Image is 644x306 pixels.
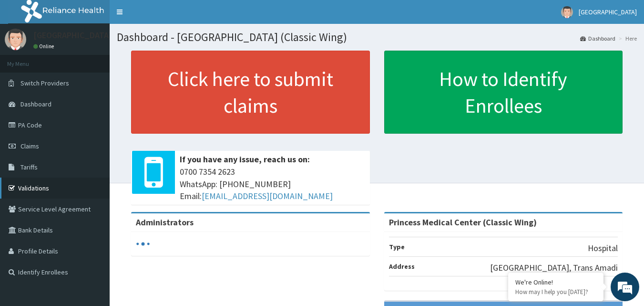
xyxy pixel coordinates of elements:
img: User Image [5,29,26,50]
b: If you have any issue, reach us on: [180,154,310,165]
b: Address [389,262,415,271]
a: Online [33,43,56,50]
p: [GEOGRAPHIC_DATA], Trans Amadi [490,262,618,274]
strong: Princess Medical Center (Classic Wing) [389,217,537,228]
svg: audio-loading [136,237,150,251]
span: 0700 7354 2623 WhatsApp: [PHONE_NUMBER] Email: [180,166,365,202]
p: Hospital [588,242,618,254]
a: How to Identify Enrollees [384,51,623,134]
a: Dashboard [580,34,615,42]
span: Claims [20,142,39,150]
img: User Image [561,6,573,18]
span: [GEOGRAPHIC_DATA] [579,8,637,16]
div: We're Online! [515,278,596,286]
b: Administrators [136,217,194,228]
li: Here [616,34,637,42]
b: Type [389,243,405,251]
h1: Dashboard - [GEOGRAPHIC_DATA] (Classic Wing) [117,31,637,43]
span: Dashboard [20,100,51,108]
a: Click here to submit claims [131,51,370,134]
p: How may I help you today? [515,288,596,296]
span: Switch Providers [20,79,69,87]
span: Tariffs [20,163,38,171]
a: [EMAIL_ADDRESS][DOMAIN_NAME] [202,190,333,201]
p: [GEOGRAPHIC_DATA] [33,31,112,40]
